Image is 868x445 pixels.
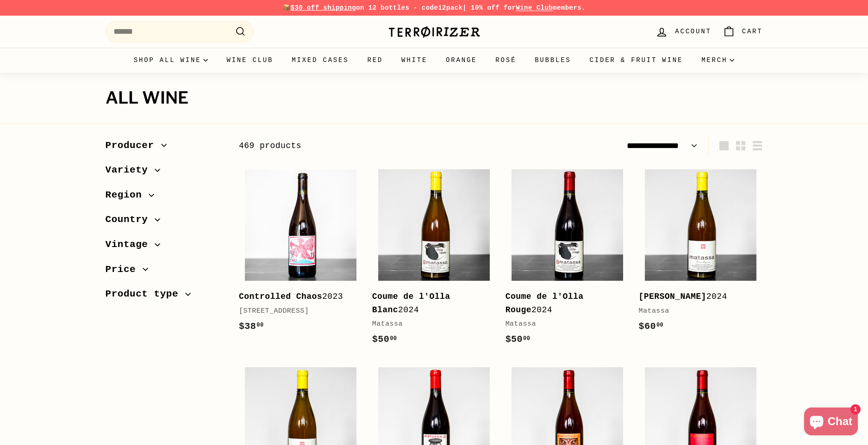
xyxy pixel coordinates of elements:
div: Matassa [372,319,487,330]
a: Controlled Chaos2023[STREET_ADDRESS] [239,163,363,343]
span: Vintage [106,237,155,253]
span: $38 [239,321,264,332]
p: 📦 on 12 bottles - code | 10% off for members. [106,3,763,13]
a: Coume de l'Olla Rouge2024Matassa [506,163,630,356]
sup: 00 [390,335,397,342]
sup: 00 [523,335,530,342]
a: Wine Club [217,48,282,73]
a: White [392,48,437,73]
a: Orange [437,48,486,73]
a: Cider & Fruit Wine [581,48,693,73]
a: Cart [717,18,768,45]
span: Cart [742,26,763,37]
button: Price [106,260,224,284]
div: 2023 [239,290,354,303]
b: [PERSON_NAME] [639,292,706,301]
b: Coume de l'Olla Rouge [506,292,584,315]
span: Producer [106,138,161,154]
button: Product type [106,284,224,309]
button: Vintage [106,235,224,260]
span: $60 [639,321,664,332]
summary: Merch [692,48,743,73]
strong: 12pack [438,4,462,12]
div: 2024 [372,290,487,317]
a: Bubbles [525,48,580,73]
div: 2024 [506,290,620,317]
b: Controlled Chaos [239,292,322,301]
button: Country [106,210,224,235]
div: 469 products [239,139,501,153]
a: Mixed Cases [282,48,358,73]
span: Product type [106,286,186,302]
span: Region [106,187,149,203]
button: Region [106,185,224,210]
div: [STREET_ADDRESS] [239,306,354,317]
b: Coume de l'Olla Blanc [372,292,450,315]
inbox-online-store-chat: Shopify online store chat [801,408,861,438]
a: Wine Club [516,4,553,12]
span: $30 off shipping [291,4,356,12]
a: Coume de l'Olla Blanc2024Matassa [372,163,496,356]
button: Producer [106,136,224,161]
a: Red [358,48,392,73]
span: Variety [106,162,155,178]
summary: Shop all wine [125,48,218,73]
span: $50 [506,334,531,345]
a: [PERSON_NAME]2024Matassa [639,163,763,343]
h1: All wine [106,89,763,107]
button: Variety [106,160,224,185]
div: Matassa [506,319,620,330]
div: Primary [87,48,781,73]
span: Price [106,262,143,278]
span: $50 [372,334,397,345]
sup: 00 [256,322,263,328]
a: Rosé [486,48,525,73]
span: Country [106,212,155,228]
span: Account [675,26,711,37]
a: Account [650,18,717,45]
sup: 00 [656,322,663,328]
div: Matassa [639,306,754,317]
div: 2024 [639,290,754,303]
